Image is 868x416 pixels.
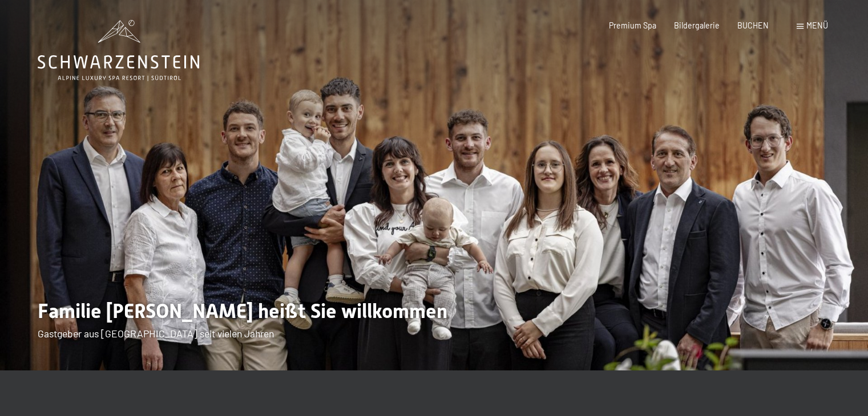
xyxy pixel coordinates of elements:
[609,21,656,30] a: Premium Spa
[38,299,447,323] span: Familie [PERSON_NAME] heißt Sie willkommen
[38,327,274,340] span: Gastgeber aus [GEOGRAPHIC_DATA] seit vielen Jahren
[674,21,720,30] a: Bildergalerie
[806,21,828,30] span: Menü
[737,21,769,30] a: BUCHEN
